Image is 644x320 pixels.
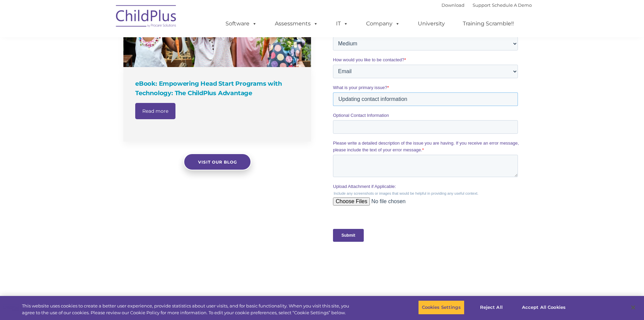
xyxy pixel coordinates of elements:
[442,2,464,8] a: Download
[184,153,251,170] a: Visit our blog
[411,17,452,30] a: University
[268,17,325,30] a: Assessments
[473,2,491,8] a: Support
[442,2,532,8] font: |
[329,17,355,30] a: IT
[626,300,641,315] button: Close
[135,103,175,119] a: Read more
[113,0,180,34] img: ChildPlus by Procare Solutions
[470,300,512,315] button: Reject All
[492,2,532,8] a: Schedule A Demo
[198,159,237,165] span: Visit our blog
[359,17,407,30] a: Company
[219,17,264,30] a: Software
[22,303,354,316] div: This website uses cookies to create a better user experience, provide statistics about user visit...
[456,17,521,30] a: Training Scramble!!
[135,79,301,98] h4: eBook: Empowering Head Start Programs with Technology: The ChildPlus Advantage
[418,300,464,315] button: Cookies Settings
[518,300,569,315] button: Accept All Cookies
